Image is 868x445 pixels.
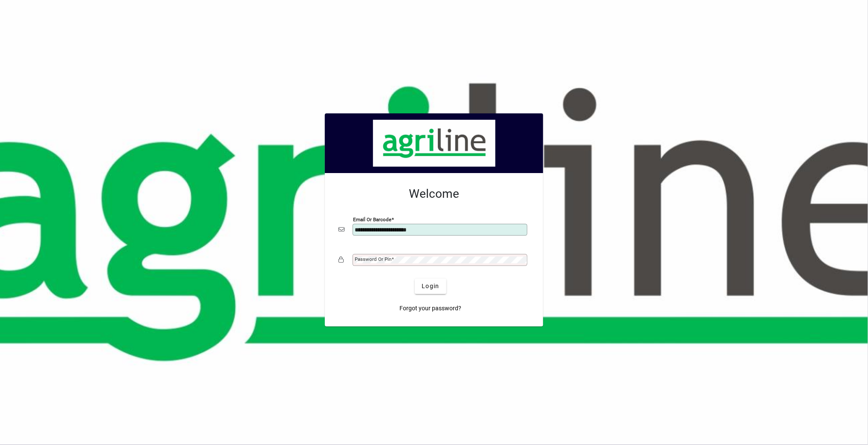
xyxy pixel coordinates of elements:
[355,256,391,262] mat-label: Password or Pin
[353,216,391,222] mat-label: Email or Barcode
[422,282,439,291] span: Login
[339,187,529,201] h2: Welcome
[415,279,446,294] button: Login
[396,301,465,316] a: Forgot your password?
[400,304,462,313] span: Forgot your password?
